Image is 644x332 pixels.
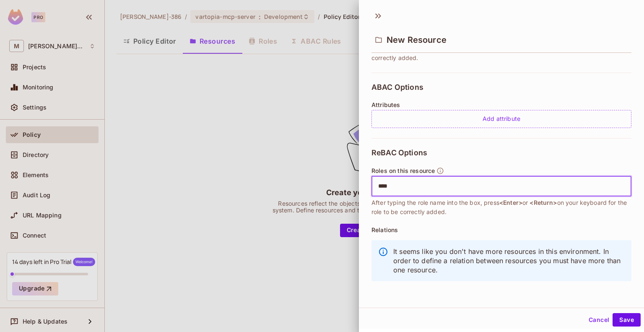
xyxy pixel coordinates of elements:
span: Attributes [371,102,400,108]
span: ReBAC Options [371,149,427,157]
p: It seems like you don't have more resources in this environment. In order to define a relation be... [393,247,625,274]
span: ABAC Options [371,83,423,91]
span: <Enter> [499,199,522,206]
span: After typing the role name into the box, press or on your keyboard for the role to be correctly a... [371,198,631,217]
button: Cancel [585,313,613,327]
button: Save [613,313,641,327]
span: Roles on this resource [371,167,435,174]
span: Relations [371,227,398,233]
span: <Return> [530,199,557,206]
div: Add attribute [371,110,631,128]
span: New Resource [387,35,447,45]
